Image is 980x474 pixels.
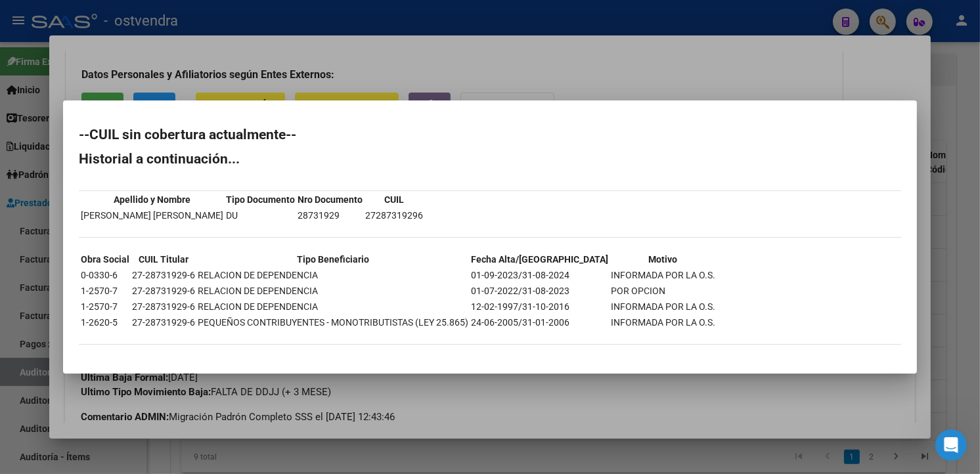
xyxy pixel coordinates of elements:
td: INFORMADA POR LA O.S. [610,268,716,282]
th: Obra Social [80,252,130,267]
td: 27-28731929-6 [131,268,196,282]
th: Motivo [610,252,716,267]
div: Jana dice… [11,123,252,162]
button: Start recording [83,374,94,384]
td: 27-28731929-6 [131,299,196,314]
button: Selector de gif [41,374,52,384]
th: Tipo Documento [225,192,296,207]
div: genial gracias [177,265,242,278]
div: Soporte dice… [11,205,252,257]
div: De nada, ¡Que tenga un lindo dia! en cuanto tengamos una respuesta le notificaremos por este medi... [11,295,215,350]
th: CUIL Titular [131,252,196,267]
th: Apellido y Nombre [80,192,224,207]
div: Soporte dice… [11,295,252,374]
div: sisi siempre [187,131,242,144]
button: Enviar un mensaje… [225,368,246,389]
iframe: Intercom live chat [935,429,967,461]
td: 0-0330-6 [80,268,130,282]
td: 01-09-2023/31-08-2024 [470,268,609,282]
p: El equipo también puede ayudar [64,15,202,35]
td: 1-2620-5 [80,315,130,330]
td: [PERSON_NAME] [PERSON_NAME] [80,208,224,223]
td: 1-2570-7 [80,284,130,298]
div: a la brevedad le daremos una respuesta [21,213,205,238]
td: RELACION DE DEPENDENCIA [197,299,469,314]
th: Nro Documento [297,192,363,207]
div: De nada, ¡Que tenga un lindo dia! en cuanto tengamos una respuesta le notificaremos por este medio [21,303,205,342]
th: Fecha Alta/[GEOGRAPHIC_DATA] [470,252,609,267]
td: 27-28731929-6 [131,284,196,298]
textarea: Escribe un mensaje... [11,346,252,368]
div: Ud la nota de credito sieempre la carga posterior a cargar el item del debito? [21,79,205,104]
button: Selector de emoji [20,374,31,384]
td: 01-07-2022/31-08-2023 [470,284,609,298]
td: POR OPCION [610,284,716,298]
div: Se envió el análisis al área de sistemas para que verifiquen lo sucedido [11,162,215,203]
button: Adjuntar un archivo [62,374,73,384]
div: Cerrar [231,8,254,32]
td: RELACION DE DEPENDENCIA [197,268,469,282]
th: CUIL [365,192,424,207]
div: sisi siempre [177,123,252,152]
h2: --CUIL sin cobertura actualmente-- [79,128,901,141]
td: INFORMADA POR LA O.S. [610,299,716,314]
div: Soporte dice… [11,162,252,204]
td: PEQUEÑOS CONTRIBUYENTES - MONOTRIBUTISTAS (LEY 25.865) [197,315,469,330]
div: y me sigue apareciendo eso en rojo [66,39,242,53]
td: 12-02-1997/31-10-2016 [470,299,609,314]
td: RELACION DE DEPENDENCIA [197,284,469,298]
td: 28731929 [297,208,363,223]
td: DU [225,208,296,223]
h2: Historial a continuación... [79,152,901,165]
button: Inicio [206,8,231,33]
td: 24-06-2005/31-01-2006 [470,315,609,330]
div: Jana dice… [11,257,252,296]
button: go back [9,8,33,33]
td: INFORMADA POR LA O.S. [610,315,716,330]
div: Ud la nota de credito sieempre la carga posterior a cargar el item del debito? [11,71,215,112]
td: 27-28731929-6 [131,315,196,330]
div: Se envió el análisis al área de sistemas para que verifiquen lo sucedido [21,169,205,195]
img: Profile image for Fin [37,10,58,31]
td: 1-2570-7 [80,299,130,314]
th: Tipo Beneficiario [197,252,469,267]
h1: Fin [64,5,79,15]
td: 27287319296 [365,208,424,223]
div: genial gracias [167,257,252,286]
div: Soporte dice… [11,71,252,123]
div: a la brevedad le daremos una respuesta [11,205,215,246]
